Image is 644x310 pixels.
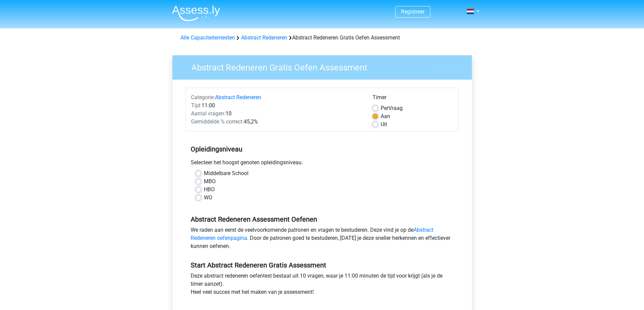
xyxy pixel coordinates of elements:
[191,110,225,117] span: Aantal vragen:
[241,34,287,41] a: Abstract Redeneren
[191,118,244,125] span: Gemiddelde % correct:
[204,169,248,177] label: Middelbare School
[186,110,367,118] div: 10
[186,118,367,126] div: 45,2%
[381,120,387,129] label: Uit
[373,93,453,104] div: Timer
[191,102,201,109] span: Tijd:
[381,112,390,120] label: Aan
[183,60,467,73] h3: Abstract Redeneren Gratis Oefen Assessment
[381,104,403,112] label: Vraag
[204,177,216,186] label: MBO
[191,94,215,101] span: Categorie:
[204,194,212,202] label: WO
[204,186,215,194] label: HBO
[186,272,459,299] div: Deze abstract redeneren oefentest bestaat uit 10 vragen, waar je 11:00 minuten de tijd voor krijg...
[191,215,454,223] h5: Abstract Redeneren Assessment Oefenen
[172,5,220,21] img: Assessly
[178,34,467,42] div: Abstract Redeneren Gratis Oefen Assessment
[181,34,235,41] a: Alle Capaciteitentesten
[381,105,388,111] span: Per
[186,102,367,110] div: 11:00
[186,159,459,169] div: Selecteer het hoogst genoten opleidingsniveau.
[191,142,454,156] h5: Opleidingsniveau
[191,261,454,269] h5: Start Abstract Redeneren Gratis Assessment
[401,8,425,15] a: Registreer
[186,226,459,253] div: We raden aan eerst de veelvoorkomende patronen en vragen te bestuderen. Deze vind je op de . Door...
[215,94,261,101] a: Abstract Redeneren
